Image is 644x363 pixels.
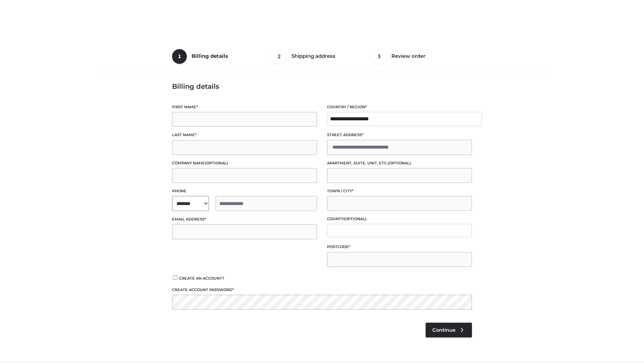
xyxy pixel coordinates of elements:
span: 3 [372,49,387,64]
label: Country / Region [327,104,472,110]
label: Apartment, suite, unit, etc. [327,160,472,166]
label: Street address [327,132,472,138]
label: Phone [172,188,317,194]
span: Review order [391,53,425,59]
label: First name [172,104,317,110]
label: Company name [172,160,317,166]
label: Town / City [327,188,472,194]
label: Create account password [172,287,472,293]
span: Billing details [192,53,228,59]
span: 2 [272,49,287,64]
span: Shipping address [291,53,335,59]
span: Continue [432,327,455,333]
label: Email address [172,216,317,223]
span: (optional) [343,216,367,221]
span: (optional) [205,161,228,165]
span: 1 [172,49,187,64]
label: Postcode [327,244,472,250]
label: Last name [172,132,317,138]
label: County [327,216,472,222]
input: Create an account? [172,275,178,280]
a: Continue [426,323,472,337]
span: Create an account? [179,276,224,281]
h3: Billing details [172,82,472,90]
span: (optional) [388,161,411,165]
